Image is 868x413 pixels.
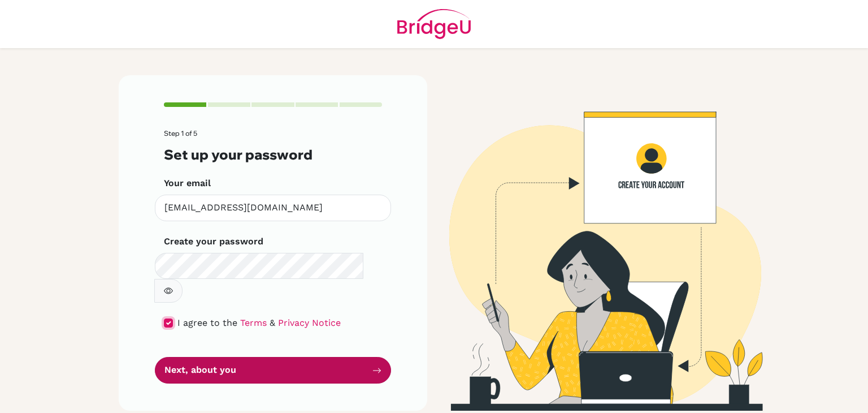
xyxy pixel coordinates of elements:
input: Insert your email* [155,195,391,221]
label: Create your password [164,235,263,248]
h3: Set up your password [164,147,382,163]
span: I agree to the [177,317,237,328]
a: Terms [240,317,267,328]
a: Privacy Notice [278,317,341,328]
button: Next, about you [155,357,391,384]
span: Step 1 of 5 [164,129,197,137]
span: & [270,317,275,328]
label: Your email [164,177,211,190]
